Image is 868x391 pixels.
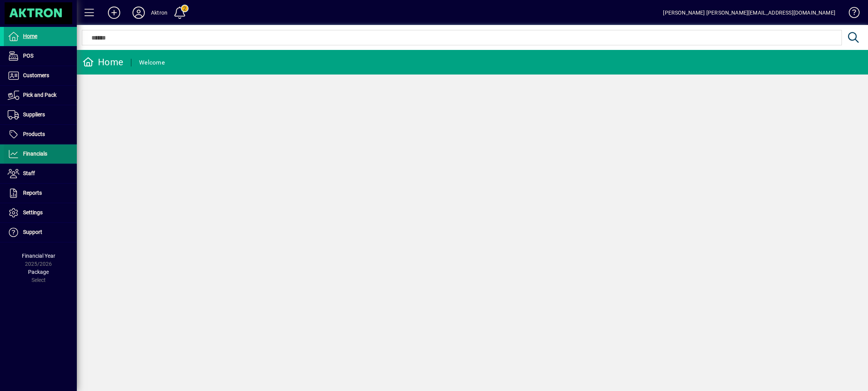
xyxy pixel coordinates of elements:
button: Profile [126,6,151,20]
button: Add [102,6,126,20]
span: Products [23,131,45,137]
span: Pick and Pack [23,92,56,98]
div: Welcome [139,56,165,69]
span: Settings [23,209,43,215]
a: Suppliers [4,105,77,124]
span: Financial Year [22,253,55,259]
span: POS [23,53,33,59]
div: Aktron [151,7,167,19]
span: Home [23,33,37,39]
span: Suppliers [23,111,45,118]
a: POS [4,46,77,66]
span: Financials [23,151,47,157]
a: Support [4,223,77,242]
a: Pick and Pack [4,86,77,105]
a: Products [4,125,77,144]
div: Home [83,56,123,68]
a: Customers [4,66,77,85]
a: Staff [4,164,77,183]
span: Package [28,269,49,275]
div: [PERSON_NAME] [PERSON_NAME][EMAIL_ADDRESS][DOMAIN_NAME] [663,7,835,19]
span: Reports [23,190,42,196]
a: Financials [4,144,77,164]
span: Customers [23,72,49,78]
a: Settings [4,203,77,222]
span: Support [23,229,42,235]
a: Knowledge Base [843,2,858,27]
a: Reports [4,184,77,203]
span: Staff [23,170,35,176]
